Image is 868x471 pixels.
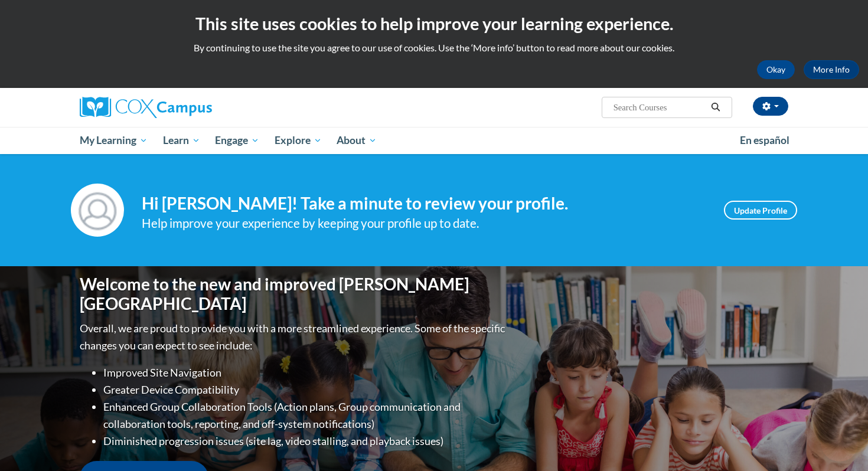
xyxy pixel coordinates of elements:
li: Diminished progression issues (site lag, video stalling, and playback issues) [103,433,508,450]
span: En español [740,134,789,146]
a: About [329,127,385,154]
a: En español [732,128,797,153]
a: Engage [207,127,267,154]
div: Help improve your experience by keeping your profile up to date. [142,214,706,233]
li: Enhanced Group Collaboration Tools (Action plans, Group communication and collaboration tools, re... [103,398,508,433]
h2: This site uses cookies to help improve your learning experience. [9,12,859,35]
p: By continuing to use the site you agree to our use of cookies. Use the ‘More info’ button to read... [9,41,859,54]
a: More Info [804,60,859,79]
button: Search [707,100,725,115]
button: Account Settings [753,97,788,116]
span: My Learning [80,133,148,148]
h1: Welcome to the new and improved [PERSON_NAME][GEOGRAPHIC_DATA] [80,274,508,314]
img: Cox Campus [80,97,212,118]
h4: Hi [PERSON_NAME]! Take a minute to review your profile. [142,194,706,214]
img: Profile Image [71,184,124,237]
button: Okay [757,60,795,79]
p: Overall, we are proud to provide you with a more streamlined experience. Some of the specific cha... [80,320,508,354]
a: Cox Campus [80,97,304,118]
span: Explore [275,133,322,148]
a: Explore [267,127,329,154]
a: Learn [155,127,208,154]
a: Update Profile [724,201,797,220]
span: About [337,133,377,148]
div: Main menu [62,127,806,154]
iframe: Button to launch messaging window [821,424,859,462]
a: My Learning [72,127,155,154]
span: Engage [215,133,259,148]
input: Search Courses [612,100,707,115]
li: Greater Device Compatibility [103,381,508,398]
span: Learn [163,133,200,148]
li: Improved Site Navigation [103,364,508,381]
